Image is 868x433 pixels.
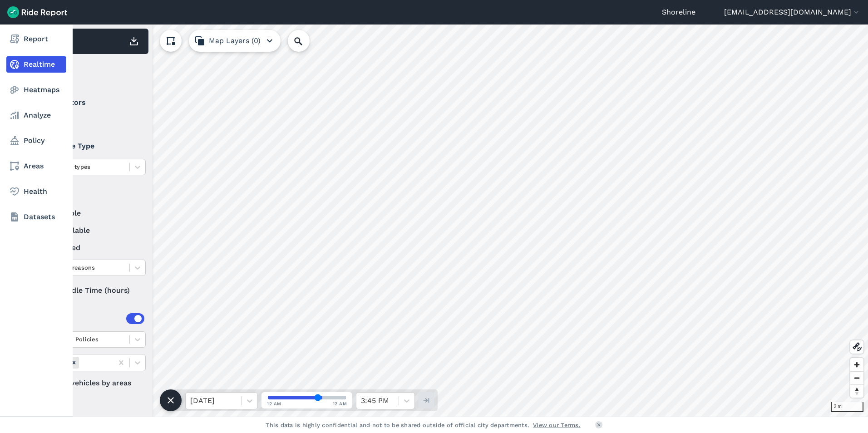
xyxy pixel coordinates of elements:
a: Heatmaps [6,82,66,98]
a: Areas [6,158,66,174]
a: Report [6,31,66,47]
input: Search Location or Vehicles [288,30,324,52]
a: Realtime [6,56,66,73]
div: Filter [33,58,148,86]
div: Areas [49,313,144,324]
a: View our Terms. [533,421,581,429]
summary: Vehicle Type [37,133,144,159]
div: Idle Time (hours) [37,282,146,299]
label: Lime [37,115,146,126]
a: Policy [6,133,66,149]
a: Datasets [6,209,66,225]
label: reserved [37,242,146,253]
summary: Status [37,182,144,208]
button: Zoom out [850,371,863,384]
img: Ride Report [7,6,67,18]
a: Health [6,183,66,200]
summary: Operators [37,90,144,115]
button: Map Layers (0) [189,30,281,52]
a: Analyze [6,107,66,123]
span: 12 AM [333,400,347,407]
div: Remove Areas (0) [69,357,79,368]
label: unavailable [37,225,146,236]
button: Reset bearing to north [850,384,863,398]
summary: Areas [37,306,144,331]
button: Zoom in [850,358,863,371]
label: Filter vehicles by areas [37,378,146,389]
label: available [37,208,146,219]
span: 12 AM [267,400,281,407]
a: Shoreline [662,7,695,18]
button: [EMAIL_ADDRESS][DOMAIN_NAME] [724,7,861,18]
canvas: Map [29,25,868,417]
div: 2 mi [831,402,863,412]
